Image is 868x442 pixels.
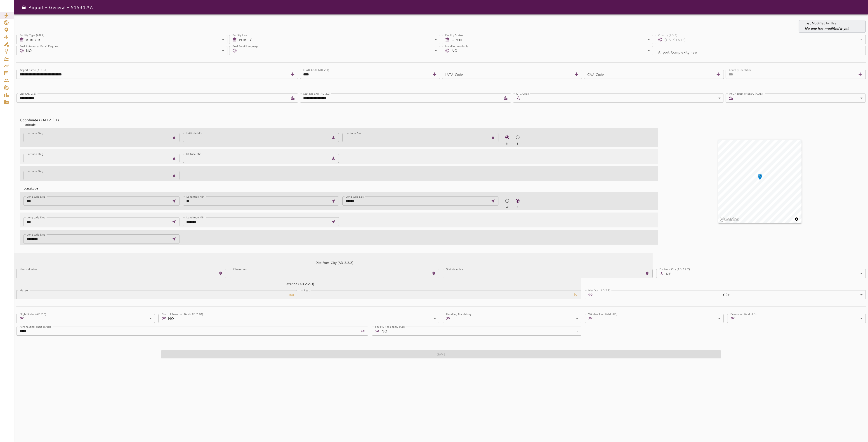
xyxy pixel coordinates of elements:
button: Open drawer [19,3,28,12]
label: Intl. Airport of Entry (AOE) [729,91,763,95]
button: Toggle attribution [794,216,799,222]
label: latitude Min [186,152,201,156]
div: PUBLIC [239,35,440,44]
label: Facility Type (AD 2) [19,33,45,37]
div: Longitude [20,182,658,191]
div: NO [451,46,653,55]
label: Longitude Deg [27,232,45,236]
h6: Airport - General - 51531.*A [28,4,93,11]
div: Latitude [20,119,658,127]
label: Facility Use [232,33,247,37]
label: Beacon on field (AD) [730,312,757,316]
label: Longitude Deg [27,194,45,198]
label: Nautical miles [19,267,37,271]
h6: Dist from City (AD 2.2.2) [315,260,354,265]
span: S [517,142,519,146]
label: Aeronautical chart (ENR) [19,325,51,328]
span: E [517,205,519,209]
canvas: Map [718,140,802,223]
label: Country (AD 2) [658,33,677,37]
label: Kilometers [233,267,247,271]
label: Latitude Deg [27,152,43,156]
label: Statute miles [446,267,463,271]
h6: Elevation (AD 2.2.3) [283,282,314,287]
label: Longitude Min [186,194,204,198]
label: Latitude Deg [27,131,43,135]
div: NO [168,314,439,323]
label: Windsock on field (AD) [588,312,618,316]
label: Airport name (AD 2.1) [19,68,48,72]
div: [US_STATE] [664,35,866,44]
label: Feet [304,288,310,292]
label: City (AD 2.2) [19,91,36,95]
label: Longitude Sec [346,194,364,198]
label: Mag Var (AD 2.2) [588,288,611,292]
div: AIRPORT [26,35,227,44]
p: No one has modified it yet [804,26,849,31]
label: Facility Fees apply (AD) [375,325,405,328]
a: Mapbox logo [720,217,740,222]
label: Flight Rules (AD 2.2) [19,312,46,316]
span: N [506,142,508,146]
h4: Coordinates (AD 2.2.1) [20,117,654,123]
label: Handling Available [445,44,468,48]
label: Fuel Email Language [232,44,258,48]
label: Latitude Min [186,131,202,135]
label: Fuel Automated Email Required [19,44,59,48]
label: Control Tower on field (AD 2.18) [162,312,203,316]
div: ​ [735,94,866,103]
label: Country Identifier [729,68,751,72]
label: Longitude Min [186,215,204,219]
label: ICAO Code (AD 2.1) [303,68,329,72]
div: 02E [594,290,866,299]
label: Handling Mandatory [446,312,471,316]
div: NE [666,269,866,278]
div: OPEN [451,35,653,44]
label: Latitude Deg [27,169,43,173]
label: Longitude Deg [27,215,45,219]
label: Latitude Sec [346,131,361,135]
span: W [506,205,509,209]
label: Meters [19,288,28,292]
label: State/Island (AD 2.2) [303,91,330,95]
label: Facility Status [445,33,463,37]
div: NO [26,46,227,55]
label: UTC Code [516,91,529,95]
label: Dir from City (AD 2.2.2) [659,267,690,271]
p: Last Modified by User [804,21,849,26]
div: NO [381,327,582,336]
